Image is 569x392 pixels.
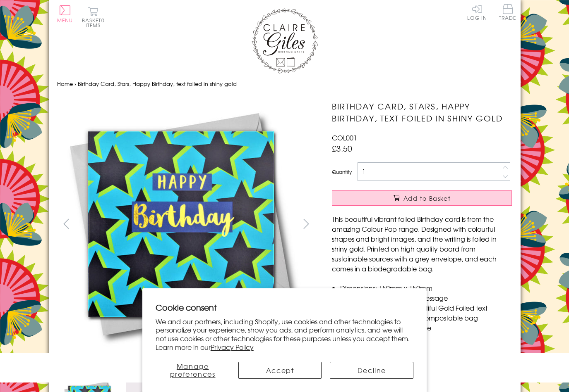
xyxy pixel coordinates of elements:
[57,76,512,93] nav: breadcrumbs
[156,302,414,313] h2: Cookie consent
[330,362,413,379] button: Decline
[499,4,516,22] a: Trade
[238,362,322,379] button: Accept
[403,194,451,202] span: Add to Basket
[57,80,73,88] a: Home
[340,283,512,293] li: Dimensions: 150mm x 150mm
[252,8,318,74] img: Claire Giles Greetings Cards
[82,7,105,28] button: Basket0 items
[332,100,512,124] h1: Birthday Card, Stars, Happy Birthday, text foiled in shiny gold
[74,80,76,88] span: ›
[57,100,305,348] img: Birthday Card, Stars, Happy Birthday, text foiled in shiny gold
[297,214,315,233] button: next
[467,4,487,20] a: Log In
[332,190,512,206] button: Add to Basket
[156,362,230,379] button: Manage preferences
[332,133,357,143] span: COL001
[86,17,105,29] span: 0 items
[57,17,73,24] span: Menu
[211,342,254,352] a: Privacy Policy
[332,168,352,176] label: Quantity
[78,80,237,88] span: Birthday Card, Stars, Happy Birthday, text foiled in shiny gold
[170,361,216,379] span: Manage preferences
[332,214,512,273] p: This beautiful vibrant foiled Birthday card is from the amazing Colour Pop range. Designed with c...
[57,5,73,23] button: Menu
[332,143,352,154] span: £3.50
[499,4,516,20] span: Trade
[156,317,414,352] p: We and our partners, including Shopify, use cookies and other technologies to personalize your ex...
[57,214,76,233] button: prev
